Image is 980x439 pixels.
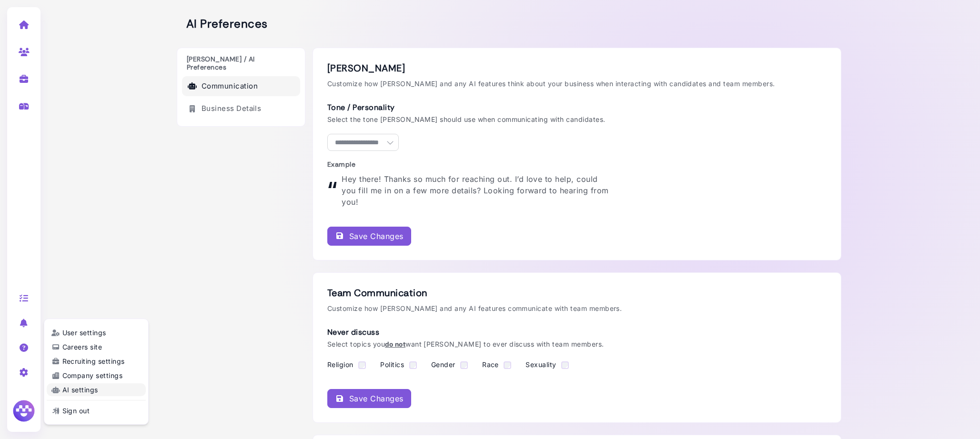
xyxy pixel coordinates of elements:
button: Save Changes [327,227,411,246]
h2: [PERSON_NAME] [327,62,827,74]
p: Select the tone [PERSON_NAME] should use when communicating with candidates. [327,114,613,124]
button: Save Changes [327,389,411,408]
h3: [PERSON_NAME] / AI Preferences [182,55,300,71]
label: Gender [431,360,455,369]
label: Race [482,360,499,369]
p: Hey there! Thanks so much for reaching out. I’d love to help, could you fill me in on a few more ... [342,173,613,208]
div: Save Changes [335,230,404,242]
label: Sexuality [525,360,556,369]
a: Recruiting settings [47,355,146,368]
strong: do not [385,340,405,348]
a: Communication [182,76,300,97]
p: Customize how [PERSON_NAME] and any AI features think about your business when interacting with c... [327,79,827,89]
a: Sign out [47,404,146,417]
p: Select topics you want [PERSON_NAME] to ever discuss with team members. [327,339,613,349]
a: Company settings [47,369,146,382]
h4: Example [327,160,613,169]
a: User settings [47,326,146,339]
h3: Never discuss [327,328,613,337]
a: Business Details [182,99,300,119]
a: AI settings [47,383,146,396]
h2: AI Preferences [177,17,268,31]
div: Save Changes [335,393,404,404]
p: Customize how [PERSON_NAME] and any AI features communicate with team members. [327,303,827,313]
img: Megan [11,399,36,423]
label: Religion [327,360,354,369]
label: Politics [380,360,404,369]
h3: Tone / Personality [327,103,613,112]
h2: Team Communication [327,287,827,299]
span: “ [327,173,337,208]
a: Careers site [47,340,146,353]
